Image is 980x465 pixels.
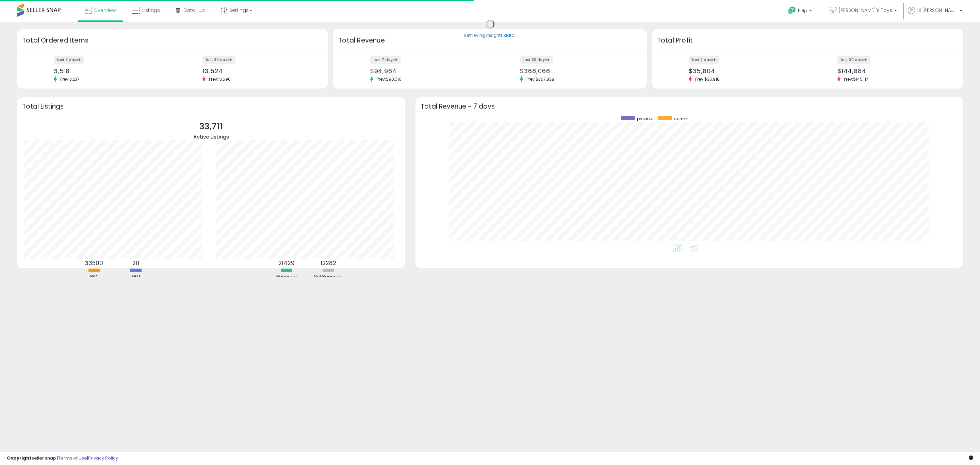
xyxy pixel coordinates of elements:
span: Listings [142,7,160,14]
span: Help [798,8,807,14]
span: Hi [PERSON_NAME] [917,7,958,14]
i: Get Help [788,6,796,15]
span: Prev: $145,117 [840,76,872,82]
div: 13,524 [202,67,316,75]
h3: Total Profit [657,36,958,45]
label: last 7 days [689,56,719,64]
label: last 7 days [370,56,401,64]
span: Prev: 3,237 [57,76,83,82]
div: 3,518 [54,67,167,75]
div: Not Repriced [308,274,349,280]
b: 21429 [278,259,295,267]
span: Prev: $35,918 [692,76,723,82]
b: 33500 [85,259,103,267]
div: $368,066 [520,67,635,75]
label: last 7 days [54,56,84,64]
span: Overview [94,7,116,14]
div: Retrieving insights data.. [464,33,517,39]
div: FBM [115,274,156,280]
h3: Total Ordered Items [22,36,323,45]
b: 12282 [321,259,336,267]
a: Hi [PERSON_NAME] [908,7,962,22]
span: Prev: 13,690 [206,76,234,82]
div: $144,884 [837,67,951,75]
span: Prev: $367,838 [523,76,558,82]
span: [PERSON_NAME]'s Toys [838,7,892,14]
b: 211 [132,259,139,267]
p: 33,711 [193,120,229,133]
span: DataHub [183,7,205,14]
div: FBA [73,274,114,280]
h3: Total Listings [22,104,400,109]
span: Prev: $90,510 [373,76,405,82]
div: $94,964 [370,67,485,75]
div: Repriced [266,274,307,280]
span: Active Listings [193,133,229,140]
h3: Total Revenue [338,36,642,45]
label: last 30 days [520,56,553,64]
label: last 30 days [837,56,870,64]
a: Help [783,1,819,22]
h3: Total Revenue - 7 days [421,104,958,109]
div: $35,804 [689,67,802,75]
span: previous [637,116,655,122]
span: current [674,116,689,122]
label: last 30 days [202,56,235,64]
